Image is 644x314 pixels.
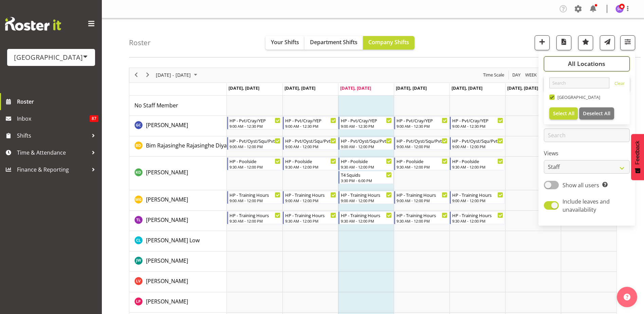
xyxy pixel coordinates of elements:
div: Argus Chay"s event - HP - Pvt/Cray/YEP Begin From Thursday, October 2, 2025 at 9:00:00 AM GMT+13:... [394,117,449,129]
div: Taya Lewis"s event - HP - Training Hours Begin From Thursday, October 2, 2025 at 9:30:00 AM GMT+1... [394,211,449,224]
td: Maia Garrett resource [129,190,227,211]
div: Bim Rajasinghe Rajasinghe Diyawadanage"s event - HP - Pvt/Oyst/Squ/Pvt Begin From Thursday, Octob... [394,137,449,150]
span: [PERSON_NAME] [146,257,188,264]
button: Your Shifts [265,36,305,50]
div: 9:00 AM - 12:00 PM [397,144,447,149]
td: Jenny Watts resource [129,251,227,272]
button: Previous [132,71,141,79]
div: Bim Rajasinghe Rajasinghe Diyawadanage"s event - HP - Pvt/Oyst/Squ/Pvt Begin From Tuesday, Septem... [283,137,338,150]
div: HP - Training Hours [452,212,503,219]
div: 9:00 AM - 12:30 PM [397,123,447,129]
div: 9:30 AM - 12:00 PM [452,218,503,224]
div: 9:00 AM - 12:00 PM [341,144,392,149]
div: HP - Training Hours [341,191,392,198]
div: 9:00 AM - 12:00 PM [397,198,447,203]
div: HP - Pvt/Cray/YEP [285,117,336,124]
span: All Locations [568,59,605,68]
a: [PERSON_NAME] Low [146,236,200,244]
button: Time Scale [482,71,505,79]
span: Include leaves and unavailability [563,198,610,213]
div: 9:30 AM - 12:00 PM [285,164,336,170]
button: Add a new shift [535,35,550,50]
span: 87 [90,115,98,122]
div: 9:30 AM - 12:00 PM [452,164,503,170]
div: HP - Training Hours [397,191,447,198]
span: [PERSON_NAME] [146,277,188,285]
button: Timeline Day [511,71,522,79]
span: Day [512,71,521,79]
div: 9:00 AM - 12:00 PM [452,198,503,203]
span: Week [525,71,537,79]
div: Kaelah Dondero"s event - HP - Poolside Begin From Friday, October 3, 2025 at 9:30:00 AM GMT+13:00... [450,157,505,170]
div: 9:30 AM - 12:00 PM [285,218,336,224]
span: [DATE] - [DATE] [155,71,191,79]
div: Bim Rajasinghe Rajasinghe Diyawadanage"s event - HP - Pvt/Oyst/Squ/Pvt Begin From Monday, Septemb... [227,137,282,150]
a: [PERSON_NAME] [146,216,188,224]
div: Kaelah Dondero"s event - HP - Poolside Begin From Wednesday, October 1, 2025 at 9:30:00 AM GMT+13... [338,157,393,170]
a: No Staff Member [134,101,178,109]
div: Maia Garrett"s event - HP - Training Hours Begin From Thursday, October 2, 2025 at 9:00:00 AM GMT... [394,191,449,204]
div: 9:00 AM - 12:00 PM [229,198,280,203]
div: Bim Rajasinghe Rajasinghe Diyawadanage"s event - HP - Pvt/Oyst/Squ/Pvt Begin From Wednesday, Octo... [338,137,393,150]
div: T4 Squids [341,171,392,178]
div: HP - Training Hours [341,212,392,219]
td: No Staff Member resource [129,95,227,116]
div: HP - Training Hours [397,212,447,219]
div: HP - Pvt/Cray/YEP [341,117,392,124]
span: [DATE], [DATE] [396,85,427,91]
div: Argus Chay"s event - HP - Pvt/Cray/YEP Begin From Monday, September 29, 2025 at 9:00:00 AM GMT+13... [227,117,282,129]
h4: Roster [129,39,151,47]
a: Bim Rajasinghe Rajasinghe Diyawadanage [146,141,253,150]
span: Bim Rajasinghe Rajasinghe Diyawadanage [146,142,253,149]
button: October 2025 [155,71,200,79]
div: 9:00 AM - 12:00 PM [452,144,503,149]
span: [PERSON_NAME] [146,298,188,305]
div: HP - Poolside [341,158,392,164]
div: 9:30 AM - 12:00 PM [229,164,280,170]
div: Maia Garrett"s event - HP - Training Hours Begin From Friday, October 3, 2025 at 9:00:00 AM GMT+1... [450,191,505,204]
div: 9:30 AM - 12:00 PM [397,164,447,170]
div: HP - Pvt/Oyst/Squ/Pvt [229,137,280,144]
div: next period [142,68,153,82]
div: [GEOGRAPHIC_DATA] [14,52,88,63]
img: stephen-cook564.jpg [615,5,624,13]
td: Taya Lewis resource [129,211,227,231]
span: Your Shifts [271,38,299,46]
div: HP - Pvt/Oyst/Squ/Pvt [452,137,503,144]
div: Argus Chay"s event - HP - Pvt/Cray/YEP Begin From Tuesday, September 30, 2025 at 9:00:00 AM GMT+1... [283,117,338,129]
div: HP - Training Hours [452,191,503,198]
label: Views [544,149,630,157]
span: Time & Attendance [17,147,88,158]
span: Roster [17,97,98,107]
div: Kaelah Dondero"s event - HP - Poolside Begin From Monday, September 29, 2025 at 9:30:00 AM GMT+13... [227,157,282,170]
div: HP - Poolside [285,158,336,164]
div: Taya Lewis"s event - HP - Training Hours Begin From Wednesday, October 1, 2025 at 9:30:00 AM GMT+... [338,211,393,224]
img: Rosterit website logo [5,17,61,31]
span: [PERSON_NAME] [146,121,188,129]
a: [PERSON_NAME] [146,195,188,204]
span: [PERSON_NAME] Low [146,237,200,244]
td: Caley Low resource [129,231,227,251]
div: HP - Training Hours [229,212,280,219]
button: Timeline Week [524,71,538,79]
img: help-xxl-2.png [624,294,630,300]
span: [DATE], [DATE] [284,85,315,91]
span: [PERSON_NAME] [146,216,188,224]
span: Company Shifts [368,38,409,46]
button: Department Shifts [305,36,363,50]
div: 9:00 AM - 12:00 PM [285,198,336,203]
button: All Locations [544,56,630,71]
div: Sep 29 - Oct 05, 2025 [153,68,201,82]
div: Taya Lewis"s event - HP - Training Hours Begin From Friday, October 3, 2025 at 9:30:00 AM GMT+13:... [450,211,505,224]
span: Department Shifts [310,38,357,46]
span: Feedback [634,141,641,164]
span: [DATE], [DATE] [507,85,538,91]
div: 9:00 AM - 12:00 PM [229,144,280,149]
div: HP - Pvt/Cray/YEP [452,117,503,124]
button: Next [143,71,152,79]
div: 9:30 AM - 12:00 PM [341,218,392,224]
div: 9:30 AM - 12:00 PM [341,164,392,170]
span: [DATE], [DATE] [340,85,371,91]
td: Lara Von Fintel resource [129,272,227,292]
button: Select All [549,107,578,120]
